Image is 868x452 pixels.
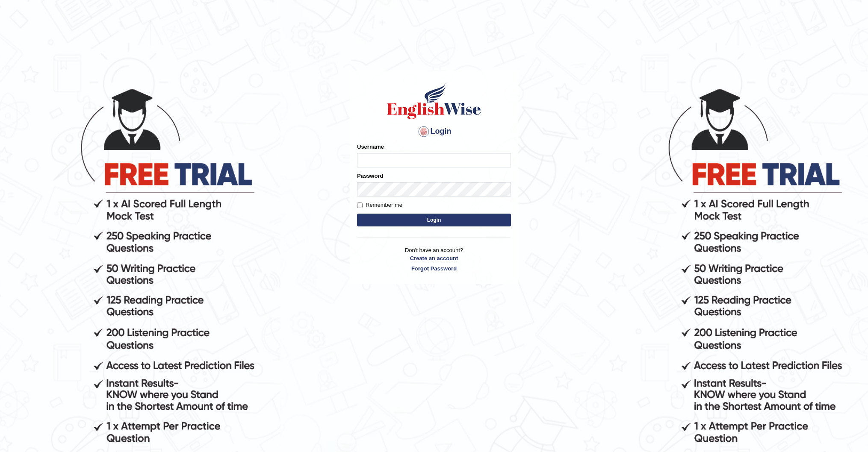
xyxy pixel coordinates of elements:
[357,264,511,273] a: Forgot Password
[357,201,402,209] label: Remember me
[357,125,511,138] h4: Login
[385,82,483,120] img: Logo of English Wise sign in for intelligent practice with AI
[357,143,384,151] label: Username
[357,254,511,262] a: Create an account
[357,214,511,226] button: Login
[357,203,363,208] input: Remember me
[357,246,511,273] p: Don't have an account?
[357,172,383,180] label: Password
